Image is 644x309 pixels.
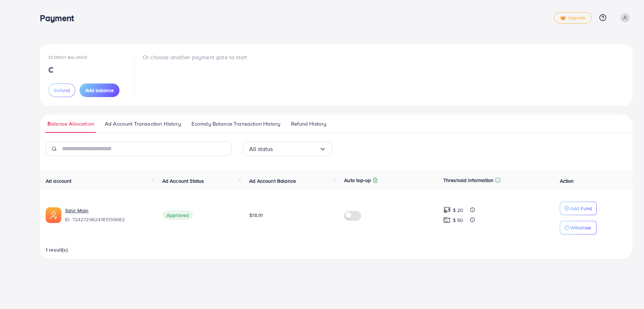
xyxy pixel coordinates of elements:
[453,206,464,214] p: $ 20
[65,207,151,223] div: <span class='underline'>Tahir Main</span></br>7242729624185159682
[48,54,87,60] span: Ecomdy Balance
[143,53,247,61] p: Or choose another payment gate to start
[162,177,204,184] span: Ad Account Status
[40,13,80,23] h3: Payment
[85,87,114,94] span: Add balance
[54,87,70,94] span: Refund
[47,120,94,128] span: Balance Allocation
[105,120,181,128] span: Ad Account Transaction History
[554,12,592,24] a: tickUpgrade
[344,176,371,184] p: Auto top-up
[46,207,61,223] img: ic-ads-acc.e4c84228.svg
[249,143,273,154] span: All status
[560,202,597,215] button: Add Fund
[443,216,451,224] img: top-up amount
[291,120,326,128] span: Refund History
[46,177,72,184] span: Ad account
[249,212,263,219] span: $18.91
[560,177,574,184] span: Action
[48,83,75,97] button: Refund
[453,216,464,224] p: $ 50
[46,246,68,253] span: 1 result(s)
[162,211,193,220] span: Approved
[65,216,151,223] span: ID: 7242729624185159682
[191,120,280,128] span: Ecomdy Balance Transaction History
[249,177,296,184] span: Ad Account Balance
[65,207,151,214] a: Tahir Main
[273,143,319,154] input: Search for option
[443,176,494,184] p: Threshold information
[443,206,451,214] img: top-up amount
[80,83,119,97] button: Add balance
[570,204,592,213] p: Add Fund
[560,16,566,21] img: tick
[570,223,591,232] p: Withdraw
[243,142,332,156] div: Search for option
[560,221,597,234] button: Withdraw
[560,15,586,21] span: Upgrade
